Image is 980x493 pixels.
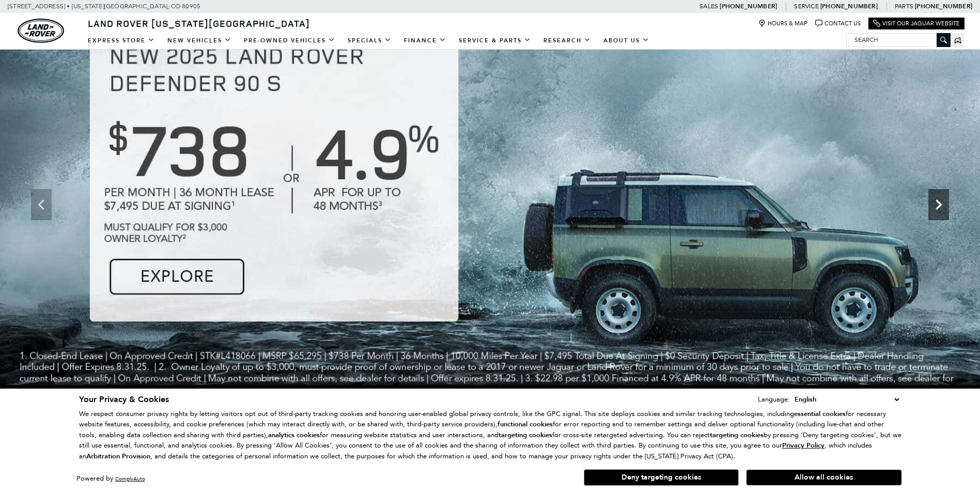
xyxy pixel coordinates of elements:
[915,2,972,10] a: [PHONE_NUMBER]
[710,430,764,440] strong: targeting cookies
[820,2,878,10] a: [PHONE_NUMBER]
[758,20,807,27] a: Hours & Map
[82,32,161,50] a: EXPRESS STORE
[782,441,825,449] a: Privacy Policy
[794,3,818,10] span: Service
[453,32,537,50] a: Service & Parts
[18,19,64,43] img: Land Rover
[758,396,790,403] div: Language:
[895,3,913,10] span: Parts
[782,441,825,450] u: Privacy Policy
[815,20,861,27] a: Contact Us
[398,32,453,50] a: Finance
[792,394,901,405] select: Language Select
[115,475,145,482] a: ComplyAuto
[82,32,656,50] nav: Main Navigation
[88,17,310,29] span: Land Rover [US_STATE][GEOGRAPHIC_DATA]
[699,3,718,10] span: Sales
[720,2,777,10] a: [PHONE_NUMBER]
[847,34,950,46] input: Search
[597,32,656,50] a: About Us
[86,452,150,461] strong: Arbitration Provision
[497,420,553,429] strong: functional cookies
[928,189,949,220] div: Next
[79,409,901,462] p: We respect consumer privacy rights by letting visitors opt out of third-party tracking cookies an...
[794,409,846,419] strong: essential cookies
[341,32,398,50] a: Specials
[238,32,341,50] a: Pre-Owned Vehicles
[499,430,552,440] strong: targeting cookies
[82,17,316,29] a: Land Rover [US_STATE][GEOGRAPHIC_DATA]
[31,189,52,220] div: Previous
[76,475,145,482] div: Powered by
[537,32,597,50] a: Research
[8,3,200,10] a: [STREET_ADDRESS] • [US_STATE][GEOGRAPHIC_DATA], CO 80905
[161,32,238,50] a: New Vehicles
[584,469,739,486] button: Deny targeting cookies
[268,430,320,440] strong: analytics cookies
[873,20,960,27] a: Visit Our Jaguar Website
[18,19,64,43] a: land-rover
[746,470,901,485] button: Allow all cookies
[79,394,169,405] span: Your Privacy & Cookies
